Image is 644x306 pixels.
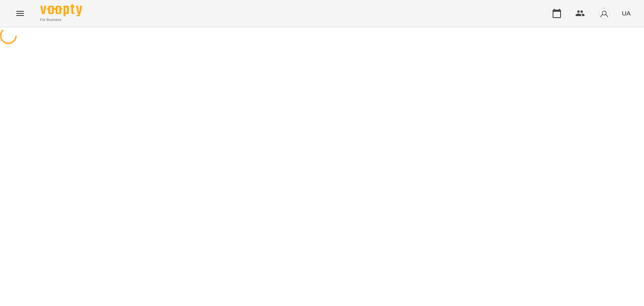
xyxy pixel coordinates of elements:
span: For Business [40,17,82,23]
span: UA [622,9,631,18]
img: Voopty Logo [40,4,82,16]
button: UA [618,5,634,21]
img: avatar_s.png [598,8,610,19]
button: Menu [10,3,30,23]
